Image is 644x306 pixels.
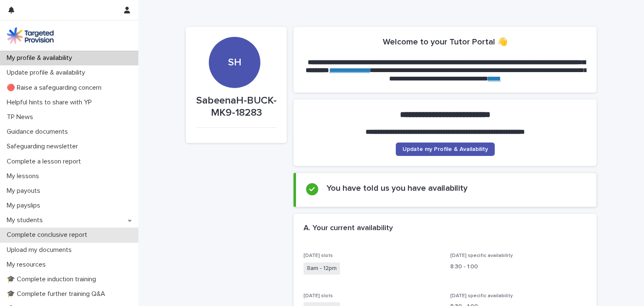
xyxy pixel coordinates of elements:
[304,262,340,275] span: 8am - 12pm
[3,290,112,298] p: 🎓 Complete further training Q&A
[450,253,513,258] span: [DATE] specific availability
[327,183,467,193] h2: You have told us you have availability
[3,246,78,254] p: Upload my documents
[3,275,103,283] p: 🎓 Complete induction training
[3,261,52,269] p: My resources
[3,172,46,180] p: My lessons
[3,128,75,136] p: Guidance documents
[383,37,508,47] h2: Welcome to your Tutor Portal 👋
[304,293,333,298] span: [DATE] slots
[7,27,54,44] img: M5nRWzHhSzIhMunXDL62
[3,54,79,62] p: My profile & availability
[3,158,88,166] p: Complete a lesson report
[3,187,47,195] p: My payouts
[3,99,99,106] p: Helpful hints to share with YP
[3,231,94,239] p: Complete conclusive report
[3,216,49,224] p: My students
[304,253,333,258] span: [DATE] slots
[3,113,40,121] p: TP News
[402,146,488,152] span: Update my Profile & Availability
[450,293,513,298] span: [DATE] specific availability
[450,262,587,271] p: 8:30 - 1:00
[304,224,393,233] h2: A. Your current availability
[3,202,47,210] p: My payslips
[3,143,85,150] p: Safeguarding newsletter
[3,84,108,92] p: 🔴 Raise a safeguarding concern
[396,143,495,156] a: Update my Profile & Availability
[3,69,92,77] p: Update profile & availability
[196,95,277,119] p: SabeenaH-BUCK-MK9-18283
[209,5,260,69] div: SH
